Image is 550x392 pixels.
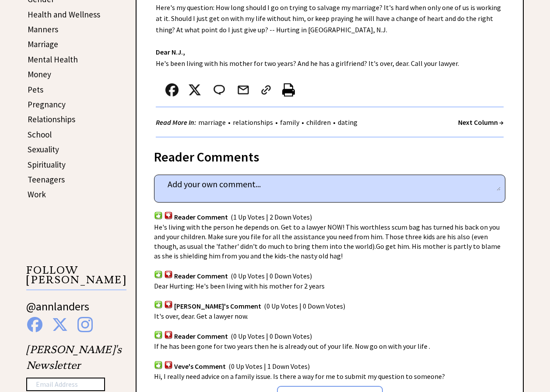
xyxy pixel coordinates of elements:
img: link_02.png [259,83,273,96]
span: It's over, dear. Get a lawyer now. [154,312,248,320]
a: Pets [28,84,43,95]
img: votup.png [154,361,163,369]
span: (0 Up Votes | 0 Down Votes) [231,332,312,341]
span: Veve's Comment [174,362,226,371]
span: (0 Up Votes | 1 Down Votes) [228,362,310,371]
img: facebook.png [165,83,179,96]
a: Marriage [28,39,58,49]
img: instagram%20blue.png [77,317,93,332]
span: Reader Comment [174,272,228,280]
span: (1 Up Votes | 2 Down Votes) [231,213,312,221]
span: [PERSON_NAME]'s Comment [174,302,261,310]
span: Reader Comment [174,332,228,341]
div: Reader Comments [154,148,505,162]
img: mail.png [237,83,250,96]
a: Mental Health [28,54,78,65]
div: Blocked (class): sidebar_ads [26,224,114,233]
p: FOLLOW [PERSON_NAME] [26,265,126,290]
span: Reader Comment [174,213,228,221]
a: Pregnancy [28,99,66,110]
a: relationships [231,118,275,127]
a: children [304,118,333,127]
img: votdown.png [164,300,173,309]
img: votup.png [154,270,163,279]
img: votdown.png [164,330,173,339]
span: Hi, I really need advice on a family issue. Is there a way for me to submit my question to someone? [154,372,445,381]
a: Sexuality [28,144,59,155]
a: Manners [28,24,58,34]
img: votdown.png [164,270,173,279]
a: Work [28,189,46,199]
img: votup.png [154,211,163,220]
strong: Read More In: [156,118,196,127]
img: x%20blue.png [52,317,68,332]
a: Teenagers [28,174,65,185]
a: Health and Wellness [28,9,100,20]
span: Dear Hurting: He's been living with his mother for 2 years [154,282,325,290]
a: Money [28,69,51,79]
a: School [28,129,52,140]
div: • • • • [156,117,360,128]
a: dating [336,118,360,127]
img: votup.png [154,330,163,339]
a: marriage [196,118,228,127]
img: printer%20icon.png [282,83,295,96]
input: Email Address [26,378,105,392]
span: (0 Up Votes | 0 Down Votes) [231,272,312,280]
span: (0 Up Votes | 0 Down Votes) [264,302,345,310]
a: family [278,118,301,127]
a: @annlanders [26,299,89,322]
img: votdown.png [164,211,173,220]
img: message_round%202.png [212,83,227,96]
span: If he has been gone for two years then he is already out of your life. Now go on with your life . [154,342,430,351]
span: He's living with the person he depends on. Get to a lawyer NOW! This worthless scum bag has turne... [154,223,501,260]
a: Relationships [28,114,75,124]
img: facebook%20blue.png [27,317,42,332]
a: Next Column → [458,118,504,127]
img: votdown.png [164,361,173,369]
a: Spirituality [28,159,66,170]
img: votup.png [154,300,163,309]
img: x_small.png [188,83,201,96]
strong: Dear N.J., [156,48,185,56]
